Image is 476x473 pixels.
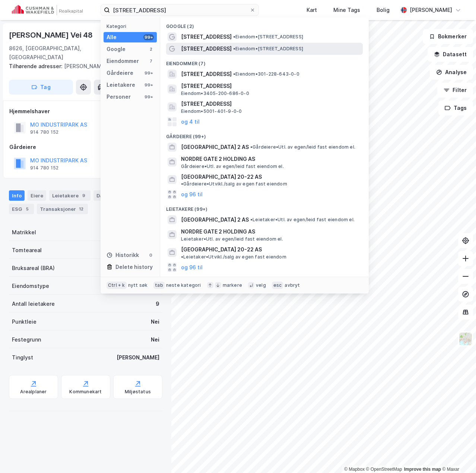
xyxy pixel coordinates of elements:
[250,217,355,223] span: Leietaker • Utl. av egen/leid fast eiendom el.
[250,217,253,222] span: •
[9,107,162,116] div: Hjemmelshaver
[23,205,31,213] div: 5
[9,63,64,69] span: Tilhørende adresser:
[77,205,85,213] div: 12
[181,254,286,260] span: Leietaker • Utvikl./salg av egen fast eiendom
[12,317,37,326] div: Punktleie
[181,70,232,79] span: [STREET_ADDRESS]
[160,200,369,214] div: Leietakere (99+)
[439,437,476,473] iframe: Chat Widget
[272,282,283,289] div: esc
[49,190,91,201] div: Leietakere
[107,45,126,54] div: Google
[30,129,58,135] div: 914 780 152
[181,172,262,181] span: [GEOGRAPHIC_DATA] 20-22 AS
[151,317,159,326] div: Nei
[438,101,473,115] button: Tags
[233,34,235,39] span: •
[181,263,203,272] button: og 96 til
[366,467,402,472] a: OpenStreetMap
[9,80,73,95] button: Tag
[9,29,94,41] div: [PERSON_NAME] Vei 48
[9,204,34,214] div: ESG
[12,5,83,15] img: cushman-wakefield-realkapital-logo.202ea83816669bd177139c58696a8fa1.svg
[181,99,360,108] span: [STREET_ADDRESS]
[439,437,476,473] div: Kontrollprogram for chat
[107,251,139,260] div: Historikk
[93,190,121,201] div: Datasett
[12,228,36,237] div: Matrikkel
[143,34,154,40] div: 99+
[143,70,154,76] div: 99+
[333,6,360,15] div: Mine Tags
[181,245,262,254] span: [GEOGRAPHIC_DATA] 20-22 AS
[181,117,200,126] button: og 4 til
[110,4,250,16] input: Søk på adresse, matrikkel, gårdeiere, leietakere eller personer
[181,181,287,187] span: Gårdeiere • Utvikl./salg av egen fast eiendom
[37,204,88,214] div: Transaksjoner
[233,71,299,77] span: Eiendom • 301-228-643-0-0
[125,389,151,395] div: Miljøstatus
[423,29,473,44] button: Bokmerker
[30,165,58,171] div: 914 780 152
[233,34,303,40] span: Eiendom • [STREET_ADDRESS]
[148,46,154,52] div: 2
[143,94,154,100] div: 99+
[181,215,249,224] span: [GEOGRAPHIC_DATA] 2 AS
[160,18,369,31] div: Google (2)
[148,58,154,64] div: 7
[233,71,235,77] span: •
[307,6,317,15] div: Kart
[166,282,201,288] div: neste kategori
[12,264,55,273] div: Bruksareal (BRA)
[107,282,127,289] div: Ctrl + k
[256,282,266,288] div: velg
[107,92,131,101] div: Personer
[181,190,203,199] button: og 96 til
[181,164,284,169] span: Gårdeiere • Utl. av egen/leid fast eiendom el.
[28,190,46,201] div: Eiere
[428,47,473,62] button: Datasett
[148,252,154,258] div: 0
[430,65,473,80] button: Analyse
[181,143,249,152] span: [GEOGRAPHIC_DATA] 2 AS
[344,467,365,472] a: Mapbox
[12,282,49,291] div: Eiendomstype
[181,254,183,260] span: •
[160,55,369,68] div: Eiendommer (7)
[107,80,135,89] div: Leietakere
[437,83,473,98] button: Filter
[285,282,300,288] div: avbryt
[12,299,55,308] div: Antall leietakere
[153,282,165,289] div: tab
[12,246,42,255] div: Tomteareal
[107,69,133,77] div: Gårdeiere
[250,144,355,150] span: Gårdeiere • Utl. av egen/leid fast eiendom el.
[80,192,88,199] div: 9
[181,32,232,41] span: [STREET_ADDRESS]
[160,128,369,141] div: Gårdeiere (99+)
[69,389,102,395] div: Kommunekart
[181,82,360,91] span: [STREET_ADDRESS]
[410,6,452,15] div: [PERSON_NAME]
[404,467,441,472] a: Improve this map
[233,46,235,51] span: •
[250,144,253,150] span: •
[156,299,159,308] div: 9
[9,190,25,201] div: Info
[9,44,128,62] div: 8626, [GEOGRAPHIC_DATA], [GEOGRAPHIC_DATA]
[181,155,360,164] span: NORDRE GATE 2 HOLDING AS
[12,335,41,344] div: Festegrunn
[181,181,183,187] span: •
[12,353,33,362] div: Tinglyst
[107,23,157,29] div: Kategori
[181,91,249,96] span: Eiendom • 3405-200-686-0-0
[377,6,390,15] div: Bolig
[181,227,360,236] span: NORDRE GATE 2 HOLDING AS
[151,335,159,344] div: Nei
[107,33,117,42] div: Alle
[117,353,159,362] div: [PERSON_NAME]
[458,332,473,346] img: Z
[181,44,232,53] span: [STREET_ADDRESS]
[233,46,303,52] span: Eiendom • [STREET_ADDRESS]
